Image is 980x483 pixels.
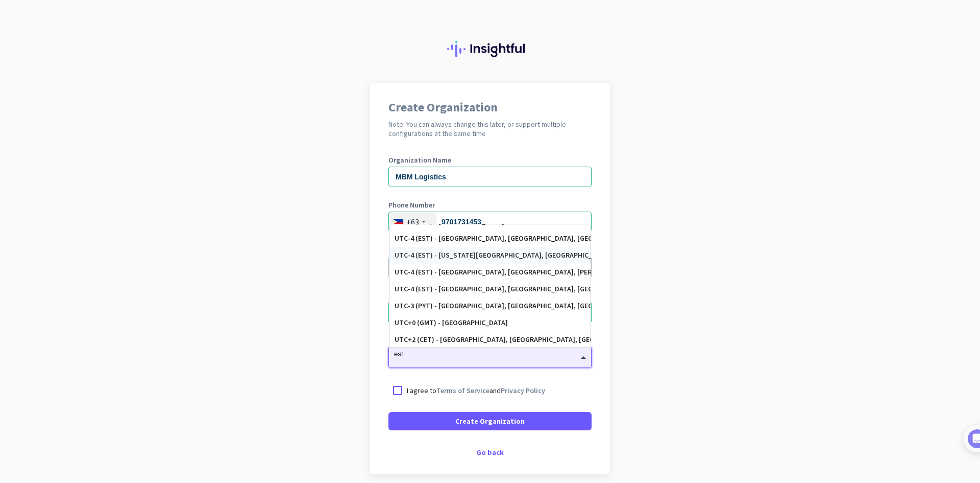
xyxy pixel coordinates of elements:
[395,234,585,243] div: UTC-4 (EST) - [GEOGRAPHIC_DATA], [GEOGRAPHIC_DATA], [GEOGRAPHIC_DATA], [GEOGRAPHIC_DATA]
[395,302,585,310] div: UTC-3 (PYT) - [GEOGRAPHIC_DATA], [GEOGRAPHIC_DATA], [GEOGRAPHIC_DATA][PERSON_NAME], [GEOGRAPHIC_D...
[395,251,585,260] div: UTC-4 (EST) - [US_STATE][GEOGRAPHIC_DATA], [GEOGRAPHIC_DATA], [GEOGRAPHIC_DATA], [GEOGRAPHIC_DATA]
[388,156,592,164] label: Organization Name
[501,386,545,395] a: Privacy Policy
[388,120,592,138] h2: Note: You can always change this later, or support multiple configurations at the same time
[388,412,592,430] button: Create Organization
[388,201,592,209] label: Phone Number
[406,217,419,227] div: +63
[388,246,463,254] label: Organization language
[388,336,592,343] label: Organization Time Zone
[388,291,592,298] label: Organization Size (Optional)
[407,385,545,396] p: I agree to and
[395,285,585,293] div: UTC-4 (EST) - [GEOGRAPHIC_DATA], [GEOGRAPHIC_DATA], [GEOGRAPHIC_DATA], [GEOGRAPHIC_DATA]
[388,212,592,232] input: 2 3234 5678
[395,335,585,344] div: UTC+2 (CET) - [GEOGRAPHIC_DATA], [GEOGRAPHIC_DATA], [GEOGRAPHIC_DATA], [GEOGRAPHIC_DATA]
[455,416,525,426] span: Create Organization
[447,41,533,57] img: Insightful
[436,386,489,395] a: Terms of Service
[395,268,585,277] div: UTC-4 (EST) - [GEOGRAPHIC_DATA], [GEOGRAPHIC_DATA], [PERSON_NAME] 73, Port-de-Paix
[395,318,585,327] div: UTC+0 (GMT) - [GEOGRAPHIC_DATA]
[388,449,592,456] div: Go back
[388,167,592,187] input: What is the name of your organization?
[388,101,592,113] h1: Create Organization
[389,224,591,347] div: Options List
